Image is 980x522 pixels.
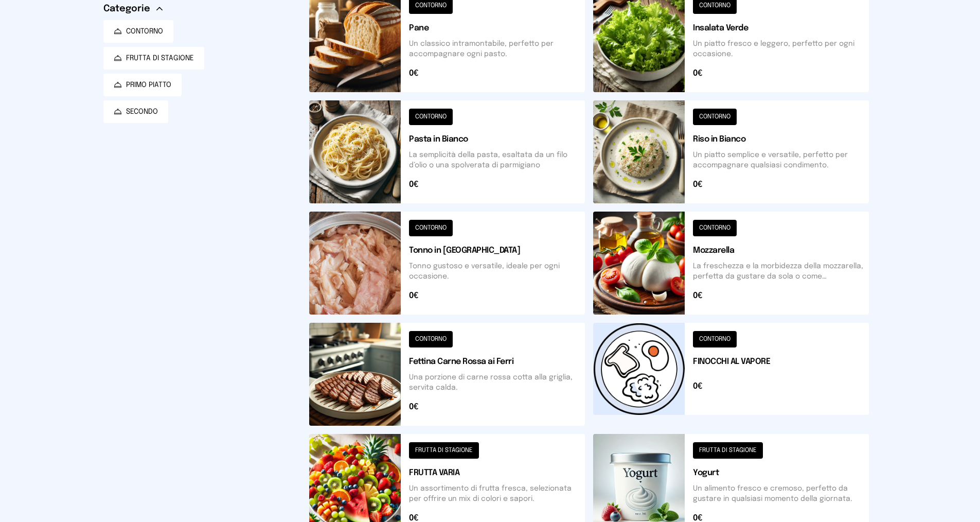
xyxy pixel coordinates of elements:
button: Categorie [103,2,163,16]
button: SECONDO [103,100,168,123]
button: FRUTTA DI STAGIONE [103,47,204,69]
button: PRIMO PIATTO [103,74,182,96]
span: SECONDO [126,107,158,117]
span: Categorie [103,2,150,16]
span: PRIMO PIATTO [126,80,171,90]
button: CONTORNO [103,20,173,43]
span: CONTORNO [126,26,163,37]
span: FRUTTA DI STAGIONE [126,53,194,63]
